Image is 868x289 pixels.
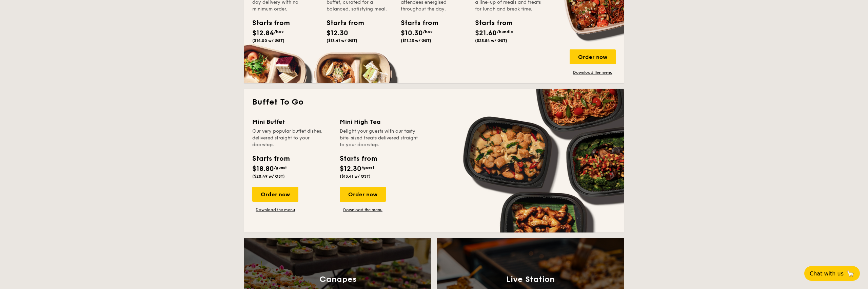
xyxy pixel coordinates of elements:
span: $12.84 [252,29,274,37]
div: Starts from [475,18,506,28]
a: Download the menu [570,70,616,75]
span: Chat with us [810,270,844,277]
span: ($20.49 w/ GST) [252,174,285,179]
div: Starts from [340,154,377,164]
h3: Canapes [319,275,356,284]
div: Mini Buffet [252,117,332,127]
span: $10.30 [401,29,423,37]
span: /box [423,29,433,34]
div: Order now [570,49,616,64]
h2: Buffet To Go [252,97,616,108]
span: ($13.41 w/ GST) [327,38,357,43]
span: $12.30 [327,29,348,37]
div: Starts from [401,18,431,28]
span: 🦙 [846,270,854,277]
span: $12.30 [340,165,361,173]
span: /box [274,29,284,34]
a: Download the menu [252,207,298,213]
a: Download the menu [340,207,386,213]
span: ($14.00 w/ GST) [252,38,284,43]
div: Starts from [252,154,289,164]
span: ($13.41 w/ GST) [340,174,371,179]
div: Starts from [327,18,357,28]
h3: Live Station [506,275,555,284]
div: Delight your guests with our tasty bite-sized treats delivered straight to your doorstep. [340,128,419,148]
span: /guest [361,165,374,170]
div: Our very popular buffet dishes, delivered straight to your doorstep. [252,128,332,148]
span: $21.60 [475,29,497,37]
div: Order now [252,187,298,202]
span: /bundle [497,29,513,34]
div: Mini High Tea [340,117,419,127]
span: ($23.54 w/ GST) [475,38,507,43]
span: $18.80 [252,165,274,173]
span: /guest [274,165,287,170]
div: Order now [340,187,386,202]
button: Chat with us🦙 [804,266,860,281]
span: ($11.23 w/ GST) [401,38,431,43]
div: Starts from [252,18,283,28]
